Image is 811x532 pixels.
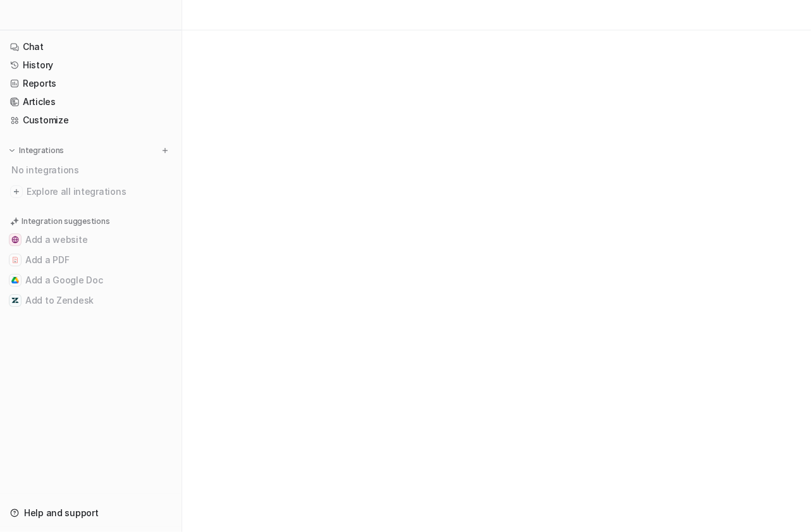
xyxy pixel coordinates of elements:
a: Help and support [5,504,176,522]
img: explore all integrations [10,185,23,198]
img: expand menu [8,146,16,155]
button: Add a Google DocAdd a Google Doc [5,270,176,290]
a: Reports [5,75,176,92]
a: Customize [5,111,176,129]
a: Articles [5,93,176,111]
a: History [5,56,176,74]
button: Add to ZendeskAdd to Zendesk [5,290,176,311]
button: Add a PDFAdd a PDF [5,250,176,270]
div: No integrations [8,159,176,180]
img: Add a Google Doc [11,276,19,284]
a: Chat [5,38,176,56]
p: Integrations [19,145,64,156]
button: Add a websiteAdd a website [5,230,176,250]
a: Explore all integrations [5,183,176,201]
span: Explore all integrations [27,182,171,202]
img: Add a website [11,236,19,244]
img: Add to Zendesk [11,297,19,304]
button: Integrations [5,144,68,157]
img: Add a PDF [11,256,19,264]
p: Integration suggestions [22,216,109,227]
img: menu_add.svg [161,146,170,155]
